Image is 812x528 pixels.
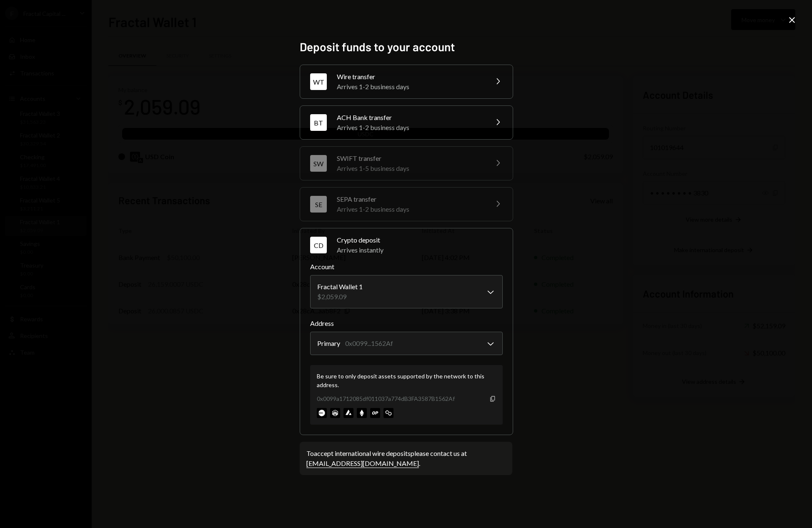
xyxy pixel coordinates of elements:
[317,408,327,418] img: base-mainnet
[337,82,483,92] div: Arrives 1-2 business days
[383,408,393,418] img: polygon-mainnet
[310,73,327,90] div: WT
[300,228,513,262] button: CDCrypto depositArrives instantly
[317,372,496,389] div: Be sure to only deposit assets supported by the network to this address.
[310,196,327,213] div: SE
[337,235,503,245] div: Crypto deposit
[337,245,503,255] div: Arrives instantly
[337,123,483,133] div: Arrives 1-2 business days
[337,194,483,204] div: SEPA transfer
[317,394,455,403] div: 0x0099a1712085df011037a774dB3FA3587B1562Af
[337,72,483,82] div: Wire transfer
[343,408,353,418] img: avalanche-mainnet
[310,318,503,328] label: Address
[337,204,483,214] div: Arrives 1-2 business days
[310,332,503,355] button: Address
[310,237,327,253] div: CD
[300,39,512,55] h2: Deposit funds to your account
[300,106,513,139] button: BTACH Bank transferArrives 1-2 business days
[337,153,483,163] div: SWIFT transfer
[337,163,483,173] div: Arrives 1-5 business days
[310,114,327,131] div: BT
[337,113,483,123] div: ACH Bank transfer
[330,408,340,418] img: arbitrum-mainnet
[306,459,419,468] a: [EMAIL_ADDRESS][DOMAIN_NAME]
[310,262,503,425] div: CDCrypto depositArrives instantly
[310,262,503,272] label: Account
[370,408,380,418] img: optimism-mainnet
[300,147,513,180] button: SWSWIFT transferArrives 1-5 business days
[300,188,513,221] button: SESEPA transferArrives 1-2 business days
[310,155,327,172] div: SW
[300,65,513,98] button: WTWire transferArrives 1-2 business days
[310,275,503,308] button: Account
[306,448,506,468] div: To accept international wire deposits please contact us at .
[345,338,393,348] div: 0x0099...1562Af
[357,408,367,418] img: ethereum-mainnet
